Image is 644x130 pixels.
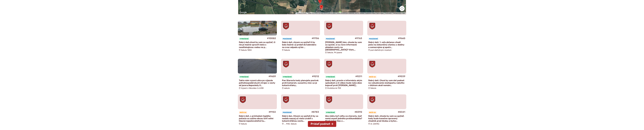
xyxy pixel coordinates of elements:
[239,38,249,40] span: Vyriešené
[239,11,247,14] img: Google
[282,41,319,48] p: Dobrý deň, chcem sa spýtať či by bolo možné: a) pridať do kalendára na zvoz odpadu aj bio …
[368,41,405,48] p: Dobrý deň, 1. veľa občanov chodí pešo na železničnú stanicu z dediny a samozrejme aj opačn…
[385,13,392,14] a: Podmienky (otvorí sa na novej karte)
[355,111,362,113] h4: #8392
[327,51,342,54] span: Sekule, Pri jazere
[325,115,362,122] p: Ako môžu byť voľby za starostu, keď nemá aspoň jedného protikandidáta? Stačí jeden hlas a …
[239,79,276,87] p: Takto nám vyzerá ulica po výjazde poľnohospodárskych strojov z cesty od jazera.Naposledy 0…
[282,38,292,40] span: Posúdené
[238,59,277,90] a: #9659 Vyriešené Takto nám vyzerá ulica po výjazde poľnohospodárskych strojov z cesty od jazera.Na...
[282,79,319,87] p: Pan Starosta kedy planujete postrek proti komarom, sucastny stav uz je katastrofalny…
[239,115,276,122] p: Dobrý deň, s príchodom teplého počasia sa začína obcou šíriť veľmi hlasná nepočúvateľná hu…
[355,75,362,78] h4: #9211
[325,79,362,87] p: Dobrý deň, prosím o informáciu akým spôsobom a či vôbec bude naša obec bojovať proti [PERSON_NAME]…
[282,76,293,78] span: Vyriešené
[324,21,363,55] a: #9763 Posúdené [PERSON_NAME] den, chcela by som sa spytat, ci su nove informacie ohladom cesty na...
[281,21,320,52] a: #9706 Posúdené Dobrý deň, chcem sa spýtať či by bolo možné: a) pridať do kalendára na zvoz odpadu...
[311,122,330,126] span: Pridať podnet
[399,6,405,11] button: Ovládať kameru na mape
[327,87,341,89] span: Družstevná 703
[370,49,392,51] span: pod diaľničným mostom
[367,21,406,52] a: #9665 Posúdené Dobrý deň, 1. veľa občanov chodí pešo na železničnú stanicu z dediny a samozrejme ...
[238,21,277,52] a: #10082 Vyriešené Dobrý deň,chcel by som sa spýtať, či nie je možné spraviť niečo s neodtekajúcou ...
[325,111,336,114] span: Vyriešené
[324,94,363,126] a: #8392 Vyriešené Ako môžu byť voľby za starostu, keď nemá aspoň jedného protikandidáta? Stačí jede...
[282,115,319,122] p: Dobrý den. Chcem sa spýtať,čí by sa nedalo naozaj už niečo urobiť s katastrofálnou cesto…
[368,111,377,114] span: Rieši sa
[368,115,405,122] p: Dobrý deň, chcela by som sa spýtať, kedy bude konečne opravený chodník pred školou a bytov…
[308,121,336,127] button: Pridať podnet
[282,111,292,114] span: Posúdené
[269,75,276,78] h4: #9659
[238,94,277,126] a: #9153 Rieši sa Dobrý deň, s príchodom teplého počasia sa začína obcou šíriť veľmi hlasná nepočúva...
[281,94,320,126] a: #8783 Posúdené Dobrý den. Chcem sa spýtať,čí by sa nedalo naozaj už niečo urobiť s katastrofálnou...
[281,59,320,90] a: #9212 Vyriešené Pan Starosta kedy planujete postrek proti komarom, sucastny stav uz je katastrofa...
[269,111,276,113] h4: #9153
[368,76,377,78] span: Rieši sa
[324,59,363,90] a: #9211 Vyriešené Dobrý deň, prosím o informáciu akým spôsobom a či vôbec bude naša obec bojovať pr...
[297,12,307,14] button: Klávesové skratky
[398,111,405,113] h4: #8341
[393,13,405,14] a: Nahlásiť chybu mapy
[241,87,264,89] span: Vyjazd z čikoviska č.d.238
[325,38,336,40] span: Posúdené
[368,79,405,87] p: Dobrý deň. Chcel by som dat podnet na vybudovanie skateparku nakoľko v blízkom okolí nemám…
[267,37,276,40] h4: #10082
[284,87,290,89] span: sekule
[370,87,376,89] span: Sekule
[239,76,249,78] span: Vyriešené
[398,37,405,40] h4: #9665
[308,13,384,14] span: Údaje máp ©2025 Obrázky ©2025 Airbus, CNES / Airbus, GEODIS [GEOGRAPHIC_DATA], Landsat / Copernic...
[325,41,362,51] p: [PERSON_NAME] den, chcela by som sa spytat, ci su nove informacie ohladom cesty na [GEOGRAPHIC_DA...
[370,123,379,125] span: Ul. [DATE]
[239,111,247,114] span: Rieši sa
[241,123,247,125] span: Sekule
[398,75,405,78] h4: #9039
[312,75,319,78] h4: #9212
[367,94,406,126] a: #8341 Rieši sa Dobrý deň, chcela by som sa spýtať, kedy bude konečne opravený chodník pred školou...
[311,111,319,113] h4: #8783
[368,38,379,40] span: Posúdené
[239,11,247,14] a: Otvoriť túto oblasť v Mapách Google (otvorí nové okno)
[239,41,276,48] p: Dobrý deň,chcel by som sa spýtať, či nie je možné spraviť niečo s neodtekajúcou vodou na p…
[355,37,362,40] h4: #9763
[312,37,319,40] h4: #9706
[367,59,406,90] a: #9039 Rieši sa Dobrý deň. Chcel by som dat podnet na vybudovanie skateparku nakoľko v blízkom oko...
[284,49,290,51] span: Sekule
[325,76,336,78] span: Vyriešené
[241,49,252,51] span: Sekule 1004
[284,123,297,125] span: , , 940, Sekule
